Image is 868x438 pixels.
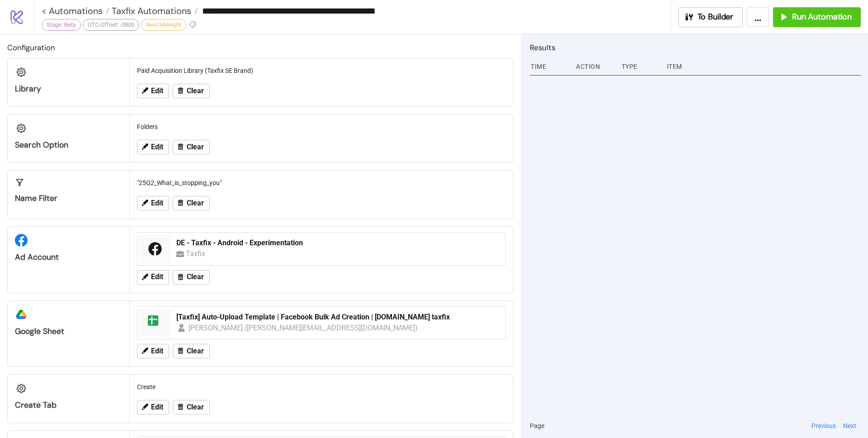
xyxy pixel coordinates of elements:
button: Clear [173,270,210,285]
span: Clear [187,87,204,95]
button: Previous [809,421,839,431]
button: Run Automation [773,7,861,27]
div: Taxfix [186,248,208,259]
div: Item [666,58,861,75]
div: DE - Taxfix - Android - Experimentation [176,238,500,248]
div: Folders [133,118,509,135]
div: "25Q2_What_is_stopping_you" [133,174,509,191]
div: Search Option [15,140,122,150]
div: Stage: Beta [42,19,81,31]
button: Clear [173,140,210,154]
button: Clear [173,344,210,358]
div: Library [15,84,122,94]
div: Create [133,378,509,395]
a: < Automations [42,6,109,15]
span: Edit [151,143,163,151]
button: To Builder [678,7,743,27]
button: ... [746,7,769,27]
div: [PERSON_NAME] ([PERSON_NAME][EMAIL_ADDRESS][DOMAIN_NAME]) [189,322,418,333]
div: Name Filter [15,193,122,204]
div: Action [575,58,614,75]
h2: Results [530,42,861,53]
button: Clear [173,196,210,210]
h2: Configuration [7,42,514,53]
span: Clear [187,347,204,355]
span: Edit [151,403,163,411]
span: Taxfix Automations [109,5,191,17]
button: Edit [137,270,169,285]
span: Clear [187,273,204,281]
button: Clear [173,400,210,414]
button: Next [840,421,859,431]
div: Next Midnight [141,19,186,31]
span: Clear [187,143,204,151]
button: Edit [137,84,169,98]
button: Clear [173,84,210,98]
div: Paid Acquisition Library (Taxfix SE Brand) [133,62,509,79]
span: To Builder [698,12,734,22]
span: Clear [187,403,204,411]
span: Edit [151,199,163,207]
button: Edit [137,400,169,414]
span: Page [530,421,544,431]
div: Ad Account [15,252,122,262]
a: Taxfix Automations [109,6,198,15]
div: Time [530,58,569,75]
div: Create Tab [15,400,122,410]
span: Edit [151,347,163,355]
span: Run Automation [792,12,852,22]
button: Edit [137,140,169,154]
div: [Taxfix] Auto-Upload Template | Facebook Bulk Ad Creation | [DOMAIN_NAME] taxfix [176,312,500,322]
button: Edit [137,196,169,210]
span: Edit [151,87,163,95]
button: Edit [137,344,169,358]
span: Edit [151,273,163,281]
div: UTC-Offset: -0800 [83,19,139,31]
div: Type [621,58,660,75]
div: Google Sheet [15,326,122,337]
span: Clear [187,199,204,207]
